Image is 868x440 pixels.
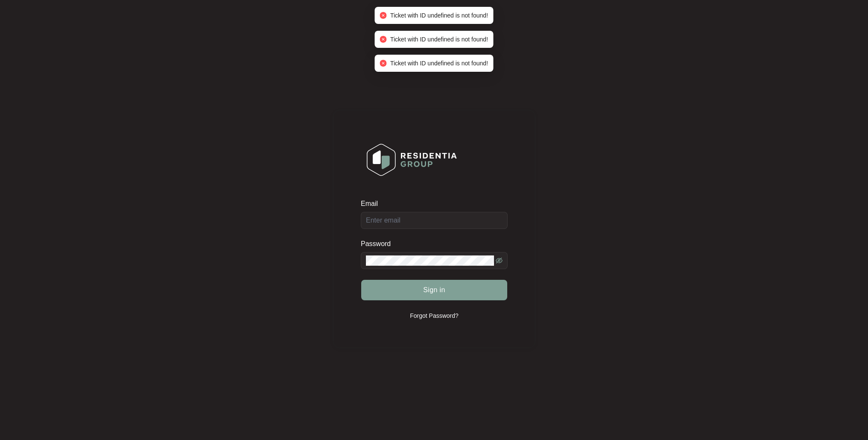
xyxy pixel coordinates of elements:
[361,240,397,248] label: Password
[366,255,494,266] input: Password
[361,199,384,208] label: Email
[380,36,387,43] span: close-circle
[390,60,488,67] span: Ticket with ID undefined is not found!
[410,311,459,320] p: Forgot Password?
[380,12,387,19] span: close-circle
[390,12,488,19] span: Ticket with ID undefined is not found!
[361,212,508,229] input: Email
[496,257,503,264] span: eye-invisible
[390,36,488,43] span: Ticket with ID undefined is not found!
[423,285,445,295] span: Sign in
[361,138,462,182] img: Login Logo
[380,60,387,67] span: close-circle
[361,280,507,300] button: Sign in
